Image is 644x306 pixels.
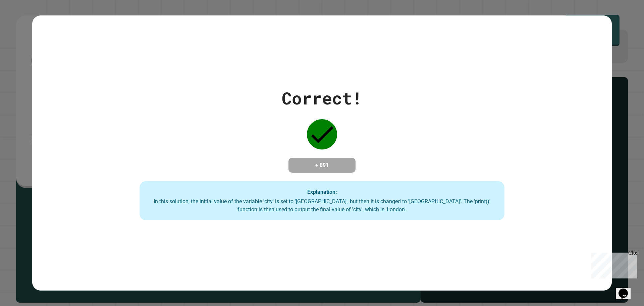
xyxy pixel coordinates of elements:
h4: + 891 [295,161,349,169]
strong: Explanation: [307,188,337,195]
iframe: chat widget [588,250,637,278]
div: Chat with us now!Close [3,3,46,43]
iframe: chat widget [616,279,637,299]
div: In this solution, the initial value of the variable 'city' is set to '[GEOGRAPHIC_DATA]', but the... [146,198,497,214]
div: Correct! [282,86,362,111]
